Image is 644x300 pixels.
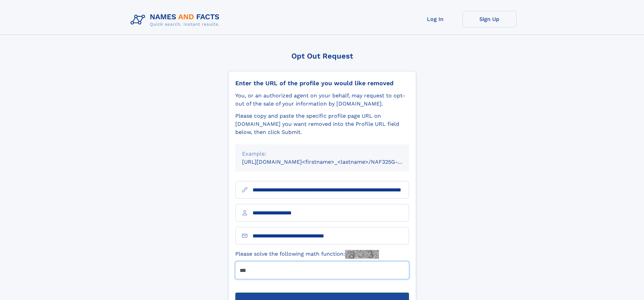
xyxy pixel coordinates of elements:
[242,159,422,165] small: [URL][DOMAIN_NAME]<firstname>_<lastname>/NAF325G-xxxxxxxx
[235,250,379,259] label: Please solve the following math function:
[235,79,409,87] div: Enter the URL of the profile you would like removed
[462,11,517,27] a: Sign Up
[408,11,462,27] a: Log In
[128,11,225,29] img: Logo Names and Facts
[235,112,409,136] div: Please copy and paste the specific profile page URL on [DOMAIN_NAME] you want removed into the Pr...
[235,92,409,108] div: You, or an authorized agent on your behalf, may request to opt-out of the sale of your informatio...
[228,52,416,60] div: Opt Out Request
[242,150,402,158] div: Example:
